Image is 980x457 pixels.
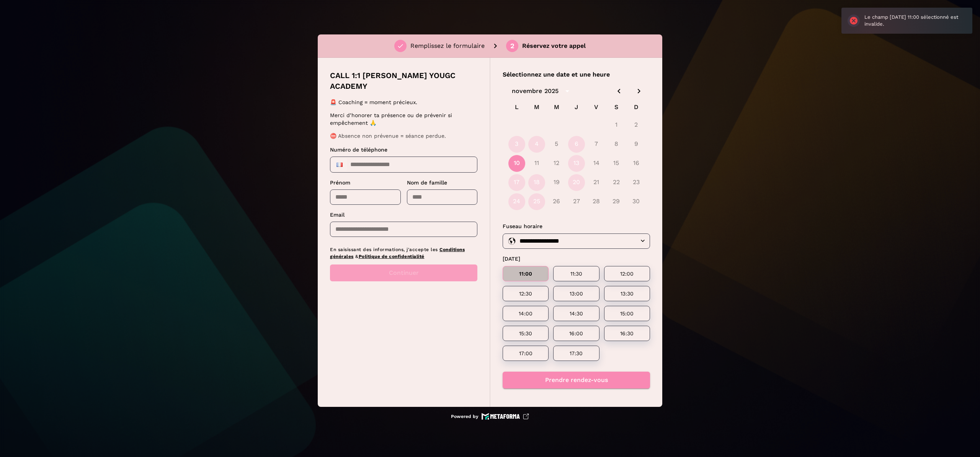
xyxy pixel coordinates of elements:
[359,254,425,259] a: Politique de confidentialité
[544,87,559,96] div: 2025
[638,236,647,245] button: Open
[528,174,545,191] button: 18 nov. 2025
[503,70,650,79] p: Sélectionnez une date et une heure
[508,193,525,210] button: 24 nov. 2025
[512,291,539,297] p: 12:30
[512,330,539,336] p: 15:30
[530,100,544,115] span: M
[613,291,641,297] p: 13:30
[330,212,345,218] span: Email
[503,372,650,388] button: Prendre rendez-vous
[561,85,574,98] button: calendar view is open, switch to year view
[550,100,563,115] span: M
[632,85,645,98] button: Next month
[568,174,585,191] button: 20 nov. 2025
[451,413,479,419] p: Powered by
[562,350,590,356] p: 17:30
[330,180,350,186] span: Prénom
[562,291,590,297] p: 13:00
[508,155,525,172] button: 10 nov. 2025
[528,193,545,210] button: 25 nov. 2025
[512,310,539,317] p: 14:00
[512,271,539,277] p: 11:00
[568,155,585,172] button: 13 nov. 2025
[528,136,545,153] button: 4 nov. 2025
[508,136,525,153] button: 3 nov. 2025
[613,271,641,277] p: 12:00
[330,147,387,153] span: Numéro de téléphone
[510,42,514,49] div: 2
[330,132,475,140] p: ⛔ Absence non prévenue = séance perdue.
[512,350,539,356] p: 17:00
[590,100,603,115] span: V
[508,174,525,191] button: 17 nov. 2025
[629,100,643,115] span: D
[613,330,641,336] p: 16:30
[503,255,650,263] p: [DATE]
[330,98,475,106] p: 🚨 Coaching = moment précieux.
[522,41,586,51] p: Réservez votre appel
[613,310,641,317] p: 15:00
[562,310,590,317] p: 14:30
[330,247,465,259] a: Conditions générales
[609,100,623,115] span: S
[330,111,475,127] p: Merci d’honorer ta présence ou de prévenir si empêchement 🙏
[330,70,477,91] p: CALL 1:1 [PERSON_NAME] YOUGC ACADEMY
[512,87,542,96] div: novembre
[332,158,347,171] div: France: + 33
[451,413,529,420] a: Powered by
[355,254,359,259] span: &
[330,246,477,260] p: En saisissant des informations, j'accepte les
[570,100,583,115] span: J
[612,85,626,98] button: Previous month
[562,271,590,277] p: 11:30
[503,222,650,230] p: Fuseau horaire
[407,180,447,186] span: Nom de famille
[568,136,585,153] button: 6 nov. 2025
[410,41,485,51] p: Remplissez le formulaire
[562,330,590,336] p: 16:00
[510,100,524,115] span: L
